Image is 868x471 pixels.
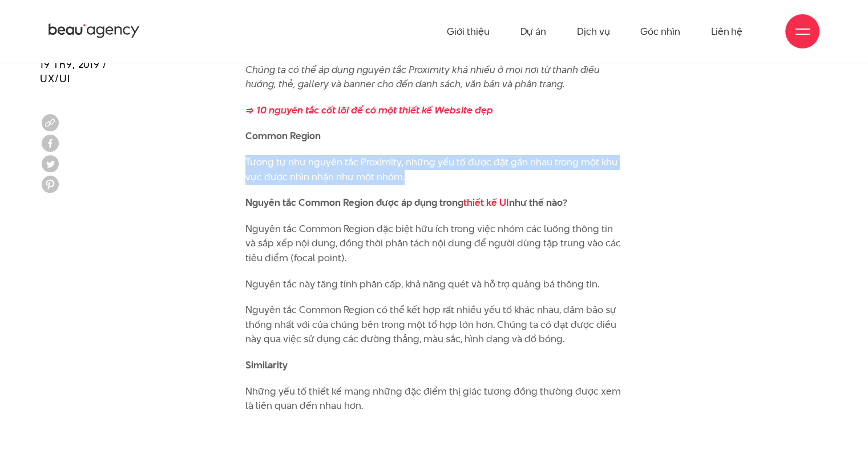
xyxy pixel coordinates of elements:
b: Similarity [245,358,288,372]
p: Tương tự như nguyên tắc Proximity, những yếu tố được đặt gần nhau trong một khu vực được nhìn nhậ... [245,155,623,184]
p: Những yếu tố thiết kế mang những đặc điểm thị giác tương đồng thường được xem là liên quan đến nh... [245,384,623,413]
p: Nguyên tắc Common Region có thể kết hợp rất nhiều yếu tố khác nhau, đảm bảo sự thống nhất với của... [245,303,623,347]
p: Nguyên tắc Common Region đặc biệt hữu ích trong việc nhóm các luồng thông tin và sắp xếp nội dung... [245,222,623,266]
b: Nguyên tắc Common Region được áp dụng trong như thế nào? [245,196,567,209]
a: => 10 nguyên tắc cốt lõi để có một thiết kế Website đẹp [245,103,493,117]
p: Nguyên tắc này tăng tính phân cấp, khả năng quét và hỗ trợ quảng bá thông tin. [245,277,623,292]
b: Common Region [245,129,321,143]
i: Chúng ta có thể áp dụng nguyên tắc Proximity khá nhiều ở mọi nơi từ thanh điều hướng, thẻ, galler... [245,63,600,91]
span: 19 Th9, 2019 / UX/UI [40,57,107,86]
a: thiết kế UI [463,196,509,209]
